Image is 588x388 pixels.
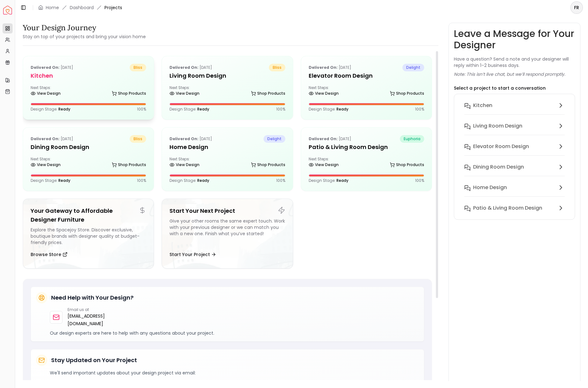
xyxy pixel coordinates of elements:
[336,106,348,112] span: Ready
[264,135,285,143] span: delight
[31,135,73,143] p: [DATE]
[31,248,68,261] button: Browse Store
[473,143,529,150] h6: Elevator Room Design
[23,199,154,269] a: Your Gateway to Affordable Designer FurnitureExplore the Spacejoy Store. Discover exclusive, bout...
[31,89,61,98] a: View Design
[309,85,424,98] div: Next Steps:
[31,206,146,224] h5: Your Gateway to Affordable Designer Furniture
[459,120,570,140] button: Living Room Design
[31,136,60,141] b: Delivered on:
[309,107,348,112] p: Design Stage:
[269,64,285,71] span: bliss
[309,178,348,183] p: Design Stage:
[402,64,424,71] span: delight
[390,89,424,98] a: Shop Products
[31,65,60,70] b: Delivered on:
[169,64,212,71] p: [DATE]
[31,227,146,246] div: Explore the Spacejoy Store. Discover exclusive, boutique brands with designer quality at budget-f...
[104,4,122,11] span: Projects
[309,143,424,152] h5: Patio & Living Room Design
[31,157,146,169] div: Next Steps:
[473,204,542,212] h6: Patio & Living Room Design
[31,107,70,112] p: Design Stage:
[169,157,285,169] div: Next Steps:
[31,178,70,183] p: Design Stage:
[197,106,209,112] span: Ready
[169,178,209,183] p: Design Stage:
[473,102,492,109] h6: Kitchen
[137,107,146,112] p: 100 %
[130,64,146,71] span: bliss
[58,178,70,183] span: Ready
[169,71,285,80] h5: Living Room Design
[169,218,285,246] div: Give your other rooms the same expert touch. Work with your previous designer or we can match you...
[58,106,70,112] span: Ready
[51,293,134,302] h5: Need Help with Your Design?
[309,89,339,98] a: View Design
[473,122,522,130] h6: Living Room Design
[459,161,570,181] button: Dining Room Design
[309,64,351,71] p: [DATE]
[251,160,285,169] a: Shop Products
[459,202,570,214] button: Patio & Living Room Design
[169,65,199,70] b: Delivered on:
[50,370,419,376] p: We'll send important updates about your design project via email:
[459,99,570,120] button: Kitchen
[276,178,285,183] p: 100 %
[309,65,338,70] b: Delivered on:
[31,64,73,71] p: [DATE]
[31,160,61,169] a: View Design
[571,2,582,13] span: FR
[31,85,146,98] div: Next Steps:
[169,143,285,152] h5: Home Design
[251,89,285,98] a: Shop Products
[454,71,565,77] p: Note: This isn’t live chat, but we’ll respond promptly.
[169,248,216,261] button: Start Your Project
[3,6,12,15] img: Spacejoy Logo
[309,157,424,169] div: Next Steps:
[50,330,419,336] p: Our design experts are here to help with any questions about your project.
[23,33,146,40] small: Stay on top of your projects and bring your vision home
[46,4,59,11] a: Home
[31,71,146,80] h5: Kitchen
[68,312,134,327] a: [EMAIL_ADDRESS][DOMAIN_NAME]
[68,307,134,312] p: Email us at
[454,56,575,69] p: Have a question? Send a note and your designer will reply within 1–2 business days.
[309,71,424,80] h5: Elevator Room Design
[162,199,293,269] a: Start Your Next ProjectGive your other rooms the same expert touch. Work with your previous desig...
[309,136,338,141] b: Delivered on:
[3,6,12,15] a: Spacejoy
[473,163,524,171] h6: Dining Room Design
[400,135,424,143] span: euphoria
[473,184,507,191] h6: Home Design
[459,140,570,161] button: Elevator Room Design
[390,160,424,169] a: Shop Products
[169,85,285,98] div: Next Steps:
[38,4,122,11] nav: breadcrumb
[197,178,209,183] span: Ready
[454,28,575,51] h3: Leave a Message for Your Designer
[276,107,285,112] p: 100 %
[459,181,570,202] button: Home Design
[570,1,583,14] button: FR
[309,135,351,143] p: [DATE]
[415,107,424,112] p: 100 %
[169,107,209,112] p: Design Stage:
[112,89,146,98] a: Shop Products
[169,206,285,215] h5: Start Your Next Project
[51,356,137,365] h5: Stay Updated on Your Project
[130,135,146,143] span: bliss
[309,160,339,169] a: View Design
[31,143,146,152] h5: Dining Room Design
[169,160,199,169] a: View Design
[112,160,146,169] a: Shop Products
[70,4,94,11] a: Dashboard
[169,136,199,141] b: Delivered on:
[169,89,199,98] a: View Design
[137,178,146,183] p: 100 %
[336,178,348,183] span: Ready
[23,23,146,33] h3: Your Design Journey
[169,135,212,143] p: [DATE]
[454,85,546,91] p: Select a project to start a conversation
